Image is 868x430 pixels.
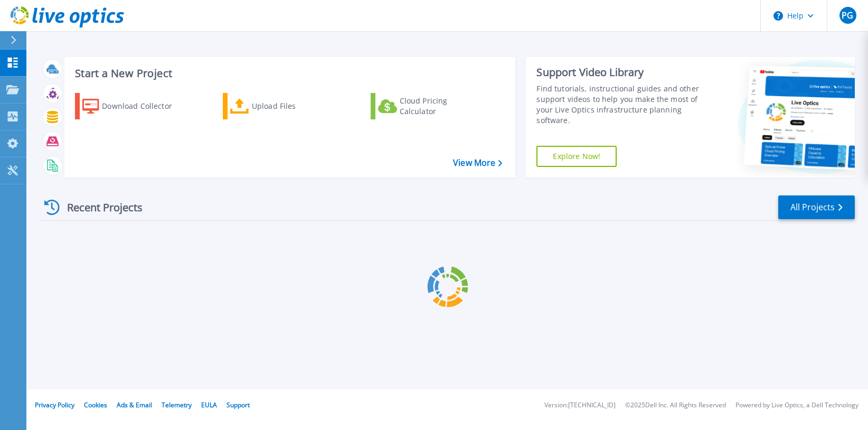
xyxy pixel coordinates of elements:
div: Recent Projects [41,194,157,220]
a: EULA [201,400,217,409]
a: Ads & Email [117,400,152,409]
li: © 2025 Dell Inc. All Rights Reserved [625,402,726,409]
a: Support [227,400,250,409]
a: View More [453,158,502,168]
li: Powered by Live Optics, a Dell Technology [735,402,858,409]
a: Upload Files [223,93,341,119]
div: Find tutorials, instructional guides and other support videos to help you make the most of your L... [536,83,702,126]
a: All Projects [778,195,855,219]
a: Cloud Pricing Calculator [371,93,488,119]
div: Support Video Library [536,66,702,79]
div: Cloud Pricing Calculator [400,96,484,117]
a: Privacy Policy [35,400,74,409]
div: Download Collector [102,96,186,117]
a: Telemetry [162,400,192,409]
h3: Start a New Project [75,68,502,79]
a: Explore Now! [536,146,617,167]
a: Download Collector [75,93,193,119]
a: Cookies [84,400,107,409]
li: Version: [TECHNICAL_ID] [544,402,616,409]
span: PG [842,11,853,20]
div: Upload Files [252,96,336,117]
